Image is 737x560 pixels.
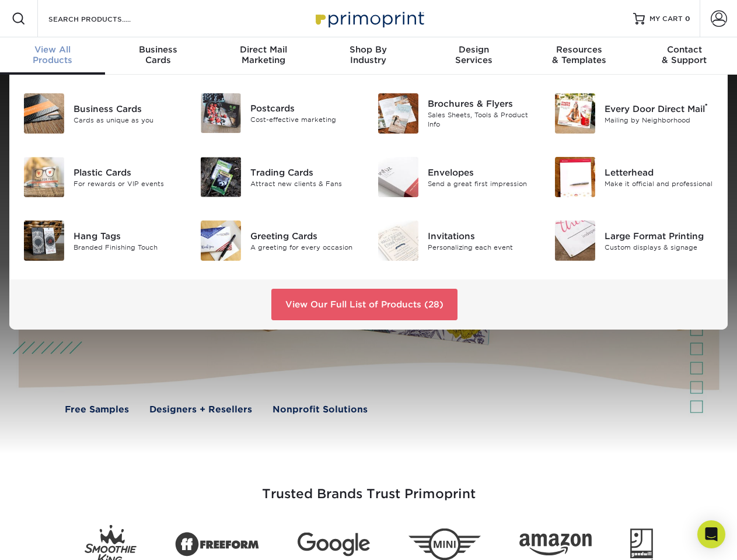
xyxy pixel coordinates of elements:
[74,242,183,252] div: Branded Finishing Touch
[105,37,210,75] a: BusinessCards
[378,152,537,202] a: Envelopes Envelopes Send a great first impression
[605,242,714,252] div: Custom displays & signage
[555,220,595,261] img: Large Format Printing
[105,44,210,65] div: Cards
[378,157,418,197] img: Envelopes
[200,152,359,202] a: Trading Cards Trading Cards Attract new clients & Fans
[632,37,737,75] a: Contact& Support
[605,229,714,242] div: Large Format Printing
[378,216,537,265] a: Invitations Invitations Personalizing each event
[428,166,537,178] div: Envelopes
[201,93,241,133] img: Postcards
[74,178,183,188] div: For rewards or VIP events
[250,115,359,125] div: Cost-effective marketing
[3,524,99,556] iframe: Google Customer Reviews
[105,44,210,55] span: Business
[74,115,183,125] div: Cards as unique as you
[555,93,595,134] img: Every Door Direct Mail
[201,157,241,197] img: Trading Cards
[554,89,714,138] a: Every Door Direct Mail Every Door Direct Mail® Mailing by Neighborhood
[74,166,183,178] div: Plastic Cards
[74,102,183,115] div: Business Cards
[526,44,631,55] span: Resources
[250,229,359,242] div: Greeting Cards
[211,37,316,75] a: Direct MailMarketing
[47,12,161,26] input: SEARCH PRODUCTS.....
[605,102,714,115] div: Every Door Direct Mail
[271,289,457,320] a: View Our Full List of Products (28)
[200,216,359,265] a: Greeting Cards Greeting Cards A greeting for every occasion
[555,157,595,197] img: Letterhead
[526,37,631,75] a: Resources& Templates
[685,15,690,23] span: 0
[250,166,359,178] div: Trading Cards
[632,44,737,55] span: Contact
[201,220,241,261] img: Greeting Cards
[526,44,631,65] div: & Templates
[200,89,359,138] a: Postcards Postcards Cost-effective marketing
[27,459,710,516] h3: Trusted Brands Trust Primoprint
[630,528,653,560] img: Goodwill
[428,110,537,129] div: Sales Sheets, Tools & Product Info
[428,229,537,242] div: Invitations
[428,178,537,188] div: Send a great first impression
[211,44,316,55] span: Direct Mail
[605,178,714,188] div: Make it official and professional
[697,520,725,548] div: Open Intercom Messenger
[519,534,592,556] img: Amazon
[316,44,421,65] div: Industry
[316,37,421,75] a: Shop ByIndustry
[316,44,421,55] span: Shop By
[378,93,418,134] img: Brochures & Flyers
[605,115,714,125] div: Mailing by Neighborhood
[428,242,537,252] div: Personalizing each event
[23,89,183,138] a: Business Cards Business Cards Cards as unique as you
[74,229,183,242] div: Hang Tags
[649,14,683,24] span: MY CART
[24,220,64,261] img: Hang Tags
[250,102,359,115] div: Postcards
[24,93,64,134] img: Business Cards
[23,216,183,265] a: Hang Tags Hang Tags Branded Finishing Touch
[250,242,359,252] div: A greeting for every occasion
[605,166,714,178] div: Letterhead
[378,220,418,261] img: Invitations
[705,102,708,110] sup: ®
[554,152,714,202] a: Letterhead Letterhead Make it official and professional
[378,89,537,138] a: Brochures & Flyers Brochures & Flyers Sales Sheets, Tools & Product Info
[428,97,537,110] div: Brochures & Flyers
[211,44,316,65] div: Marketing
[24,157,64,197] img: Plastic Cards
[23,152,183,202] a: Plastic Cards Plastic Cards For rewards or VIP events
[421,44,526,55] span: Design
[632,44,737,65] div: & Support
[554,216,714,265] a: Large Format Printing Large Format Printing Custom displays & signage
[421,44,526,65] div: Services
[310,6,427,31] img: Primoprint
[250,178,359,188] div: Attract new clients & Fans
[298,533,370,556] img: Google
[421,37,526,75] a: DesignServices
